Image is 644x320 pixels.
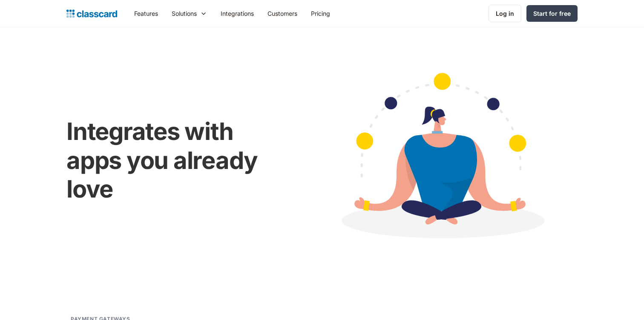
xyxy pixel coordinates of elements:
[489,5,521,22] a: Log in
[165,4,214,23] div: Solutions
[127,4,165,23] a: Features
[214,4,261,23] a: Integrations
[305,56,578,261] img: Cartoon image showing connected apps
[66,117,287,204] h1: Integrates with apps you already love
[172,9,197,18] div: Solutions
[526,5,578,22] a: Start for free
[496,9,514,18] div: Log in
[261,4,304,23] a: Customers
[66,8,117,20] a: home
[533,9,571,18] div: Start for free
[304,4,337,23] a: Pricing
